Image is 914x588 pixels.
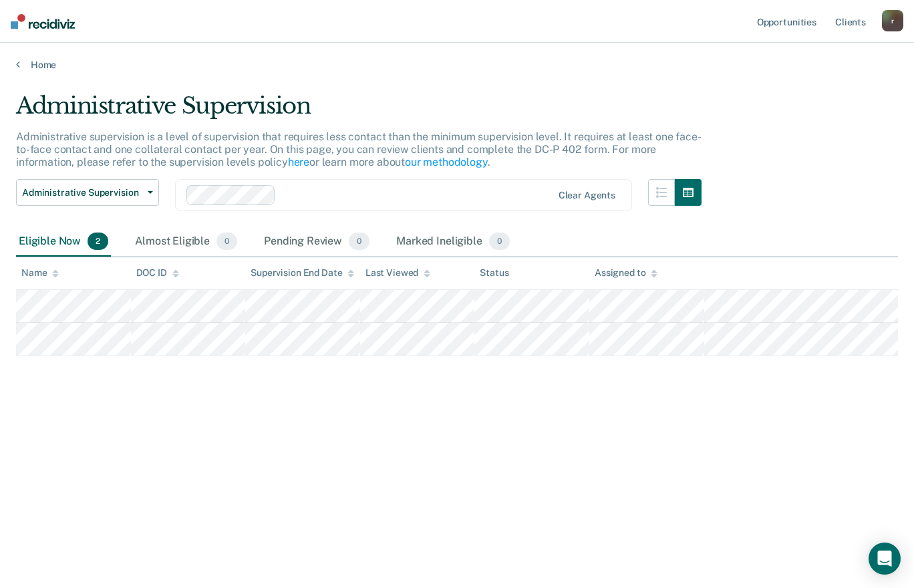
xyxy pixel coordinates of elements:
[22,187,142,198] span: Administrative Supervision
[394,227,512,257] div: Marked Ineligible0
[480,267,508,279] div: Status
[349,233,369,250] span: 0
[216,233,237,250] span: 0
[16,130,702,168] p: Administrative supervision is a level of supervision that requires less contact than the minimum ...
[251,267,354,279] div: Supervision End Date
[132,227,240,257] div: Almost Eligible0
[365,267,430,279] div: Last Viewed
[21,267,59,279] div: Name
[11,14,75,29] img: Recidiviz
[16,227,111,257] div: Eligible Now2
[16,59,898,71] a: Home
[595,267,657,279] div: Assigned to
[136,267,179,279] div: DOC ID
[882,10,903,31] button: r
[288,156,309,168] a: here
[559,190,615,201] div: Clear agents
[405,156,488,168] a: our methodology
[869,543,901,575] div: Open Intercom Messenger
[16,179,159,206] button: Administrative Supervision
[16,92,702,130] div: Administrative Supervision
[261,227,372,257] div: Pending Review0
[88,233,108,250] span: 2
[489,233,510,250] span: 0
